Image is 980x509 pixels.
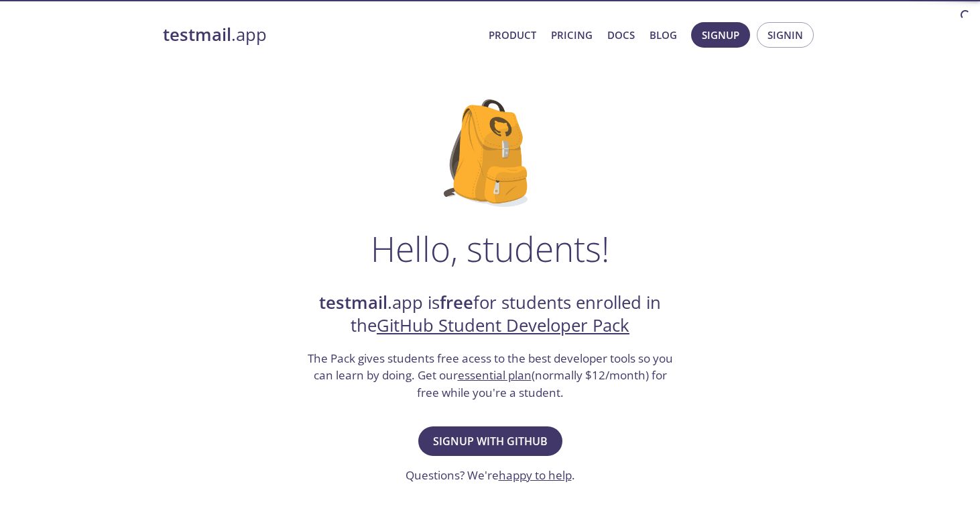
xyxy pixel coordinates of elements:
h3: The Pack gives students free acess to the best developer tools so you can learn by doing. Get our... [306,350,674,402]
button: Signin [757,22,814,48]
a: testmail.app [163,24,478,46]
strong: testmail [163,23,231,46]
span: Signup with GitHub [433,432,548,451]
strong: testmail [319,291,387,314]
a: Blog [650,26,677,44]
h1: Hello, students! [371,228,609,269]
img: github-student-backpack.png [444,99,537,207]
a: essential plan [458,367,532,383]
button: Signup [691,22,750,48]
h3: Questions? We're . [406,467,575,484]
a: Pricing [551,26,593,44]
button: Signup with GitHub [418,426,562,456]
span: Signup [702,26,739,44]
a: GitHub Student Developer Pack [377,314,629,337]
span: Signin [768,26,803,44]
a: Docs [607,26,635,44]
strong: free [440,291,473,314]
h2: .app is for students enrolled in the [306,291,674,338]
a: Product [489,26,536,44]
a: happy to help [499,467,572,483]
